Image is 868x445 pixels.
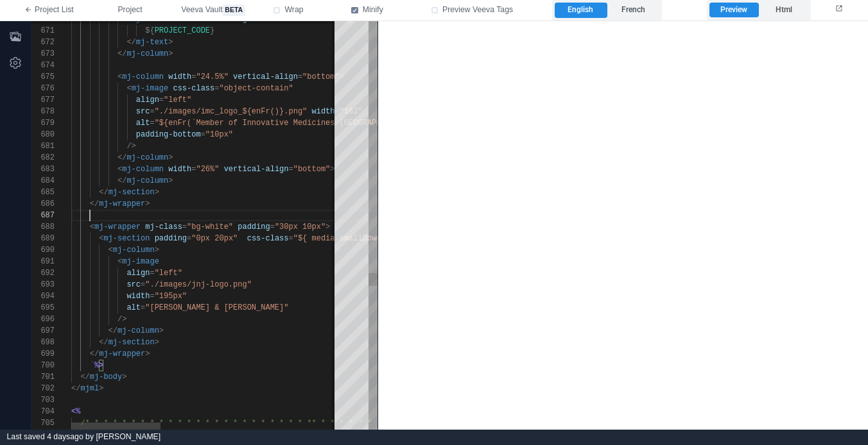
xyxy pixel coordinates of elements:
span: < [99,234,103,243]
span: width [168,72,191,81]
span: </ [117,49,126,58]
span: css-class [247,234,289,243]
span: > [155,338,159,347]
span: ${ [145,26,154,35]
span: Wrap [284,4,303,16]
div: 678 [31,106,55,117]
span: = [150,269,154,278]
div: 676 [31,83,55,94]
span: Minify [363,4,383,16]
span: Veeva Vault [181,4,245,16]
span: /> [117,315,126,324]
span: </ [99,188,108,197]
span: < [108,246,113,255]
span: </ [90,199,99,208]
span: > [122,373,126,382]
label: English [555,3,607,18]
div: 689 [31,233,55,244]
span: = [201,130,205,139]
span: "0px 20px" [191,234,238,243]
span: width [126,292,150,301]
span: mj-body [90,373,122,382]
span: vertical-align [233,72,298,81]
span: </ [117,153,126,162]
span: "195px" [155,292,187,301]
span: mjml [80,384,99,393]
span: "left" [155,269,182,278]
div: 703 [31,394,55,406]
label: Preview [709,3,758,18]
div: 691 [31,256,55,267]
span: = [150,292,154,301]
div: 683 [31,164,55,175]
span: mj-column [117,326,159,335]
div: 679 [31,117,55,129]
span: = [182,222,187,231]
span: "[PERSON_NAME] & [PERSON_NAME]" [145,303,288,312]
span: </ [90,349,99,358]
span: padding [238,222,270,231]
span: = [191,165,196,174]
span: < [90,222,94,231]
span: = [289,234,293,243]
span: padding-bottom [136,130,201,139]
span: = [187,234,191,243]
div: 694 [31,290,55,302]
div: 698 [31,337,55,348]
span: > [168,176,173,185]
span: /> [126,142,135,151]
span: alt [126,303,141,312]
span: "left" [164,96,191,105]
span: "./images/jnj-logo.png" [145,280,252,289]
span: src [126,280,141,289]
span: "${ media.smallDown`& > table > tbody > tr > td { [293,234,520,243]
span: mj-column [126,153,168,162]
span: > [168,49,173,58]
div: 705 [31,417,55,429]
div: 675 [31,71,55,83]
span: < [117,165,122,174]
span: </ [71,384,80,393]
span: > [325,222,330,231]
span: "bottom" [293,165,331,174]
div: 685 [31,187,55,198]
div: 688 [31,221,55,233]
span: %> [94,361,103,370]
div: 674 [31,60,55,71]
textarea: Editor content;Press Alt+F1 for Accessibility Options. [90,210,91,221]
span: = [270,222,275,231]
span: mj-image [122,257,159,266]
div: 681 [31,140,55,152]
span: mj-image [132,84,169,93]
span: = [159,96,164,105]
span: "bg-white" [187,222,233,231]
iframe: preview [378,21,868,430]
div: 706 [31,429,55,441]
div: 677 [31,94,55,106]
span: mj-class [145,222,182,231]
div: 690 [31,244,55,256]
span: Project [117,4,142,16]
span: Preview Veeva Tags [442,4,513,16]
span: </ [99,338,108,347]
span: mj-text [136,38,168,47]
span: > [155,246,159,255]
span: = [191,72,196,81]
span: <% [71,407,80,416]
span: = [214,84,219,93]
span: = [141,303,145,312]
div: 686 [31,198,55,210]
label: Html [759,3,808,18]
div: 673 [31,48,55,60]
span: "object-contain" [219,84,293,93]
span: < [117,257,122,266]
span: alt [136,119,150,128]
span: src [136,107,150,116]
div: 699 [31,348,55,360]
span: ` [90,361,94,370]
span: mj-section [108,188,155,197]
span: mj-column [126,176,168,185]
span: > [168,153,173,162]
span: } [210,26,214,35]
span: "24.5%" [196,72,228,81]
